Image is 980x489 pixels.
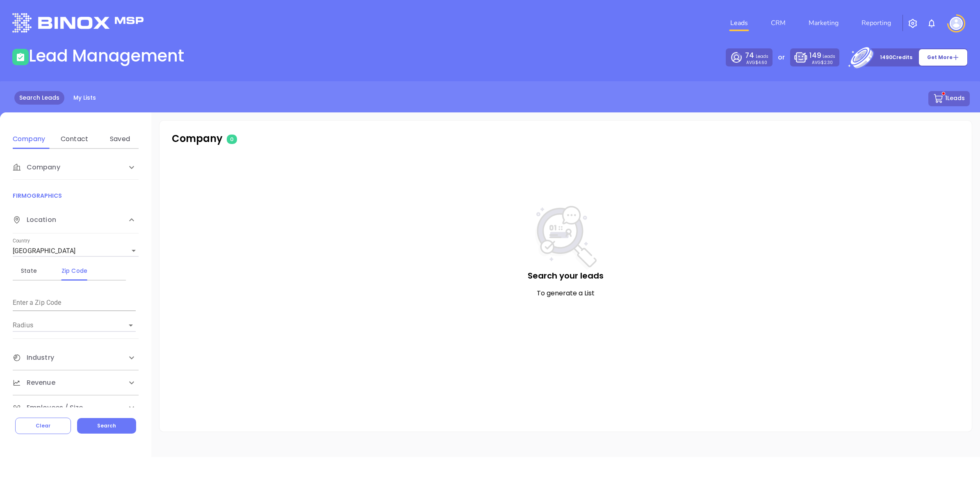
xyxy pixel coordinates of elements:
[58,134,91,144] div: Contact
[809,50,821,60] span: 149
[13,207,139,233] div: Location
[29,46,184,66] h1: Lead Management
[36,422,50,429] span: Clear
[858,15,894,31] a: Reporting
[13,191,139,200] p: FIRMOGRAPHICS
[13,239,30,244] label: Country
[176,288,955,298] p: To generate a List
[13,266,45,276] div: State
[805,15,842,31] a: Marketing
[13,395,139,420] div: Employees / Size
[13,345,139,370] div: Industry
[13,403,83,413] span: Employees / Size
[97,422,116,429] span: Search
[13,155,139,180] div: Company
[68,91,101,105] a: My Lists
[535,206,597,270] img: NoSearch
[58,266,91,276] div: Zip Code
[172,131,393,146] p: Company
[821,59,833,66] span: $2.30
[125,320,137,331] button: Open
[176,270,955,282] p: Search your leads
[812,61,833,64] p: AVG
[746,61,767,64] p: AVG
[12,13,144,32] img: logo
[745,50,768,61] p: Leads
[908,18,918,28] img: iconSetting
[13,370,139,395] div: Revenue
[13,134,45,144] div: Company
[13,244,139,258] div: [GEOGRAPHIC_DATA]
[768,15,789,31] a: CRM
[727,15,751,31] a: Leads
[15,418,71,434] button: Clear
[927,18,937,28] img: iconNotification
[13,162,60,172] span: Company
[14,91,64,105] a: Search Leads
[918,49,968,66] button: Get More
[755,59,767,66] span: $4.60
[13,353,54,363] span: Industry
[778,53,785,62] p: or
[880,53,912,62] p: 1490 Credits
[809,50,835,61] p: Leads
[950,17,963,30] img: user
[227,135,237,144] span: 0
[77,418,136,434] button: Search
[104,134,136,144] div: Saved
[745,50,754,60] span: 74
[13,378,55,388] span: Revenue
[13,215,56,225] span: Location
[928,91,970,106] button: 1Leads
